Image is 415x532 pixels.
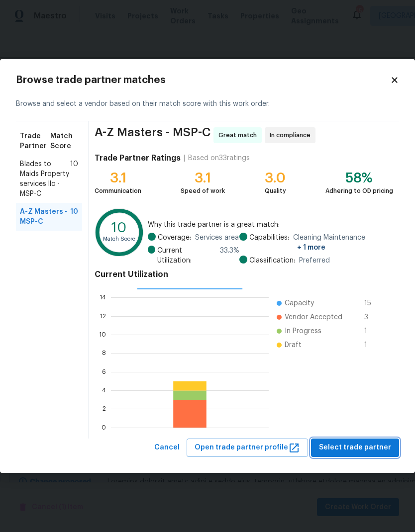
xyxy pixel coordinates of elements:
div: Quality [265,186,286,196]
div: | [181,153,188,163]
text: 10 [99,332,106,338]
button: Select trade partner [311,439,399,457]
span: + 1 more [297,244,325,251]
div: Browse and select a vendor based on their match score with this work order. [16,87,399,121]
span: Classification: [249,256,295,266]
span: 10 [70,159,78,199]
span: Why this trade partner is a great match: [148,220,393,230]
span: Vendor Accepted [285,312,342,322]
text: Match Score [103,236,135,242]
button: Cancel [150,439,184,457]
span: Preferred [299,256,330,266]
span: Capacity [285,298,314,308]
div: Based on 33 ratings [188,153,250,163]
div: 58% [325,173,393,183]
text: 4 [102,387,106,393]
span: Select trade partner [319,442,391,454]
span: Cancel [154,442,180,454]
div: Speed of work [181,186,225,196]
span: 15 [364,298,380,308]
span: A-Z Masters - MSP-C [20,207,70,227]
span: Draft [285,340,302,350]
h4: Current Utilization [95,269,393,279]
div: 3.1 [95,173,141,183]
div: Adhering to OD pricing [325,186,393,196]
text: 12 [100,313,106,319]
div: 3.1 [181,173,225,183]
div: 3.0 [265,173,286,183]
span: In Progress [285,326,321,336]
span: Match Score [50,131,78,151]
span: 1 [364,326,380,336]
span: Blades to Maids Property services llc - MSP-C [20,159,70,199]
h4: Trade Partner Ratings [95,153,181,163]
span: Services area [195,233,239,243]
h2: Browse trade partner matches [16,75,390,85]
span: 1 [364,340,380,350]
span: 3 [364,312,380,322]
text: 14 [100,295,106,301]
span: In compliance [270,130,314,140]
span: Cleaning Maintenance [293,233,393,253]
text: 10 [111,222,126,235]
span: Trade Partner [20,131,50,151]
span: Open trade partner profile [195,442,300,454]
text: 8 [102,351,106,356]
span: A-Z Masters - MSP-C [95,127,210,143]
span: Capabilities: [249,233,289,253]
span: 33.3 % [220,246,239,266]
text: 2 [103,406,106,412]
span: 10 [70,207,78,227]
text: 6 [102,369,106,375]
div: Communication [95,186,141,196]
span: Great match [218,130,261,140]
span: Current Utilization: [157,246,216,266]
text: 0 [102,425,106,431]
button: Open trade partner profile [187,439,308,457]
span: Coverage: [158,233,191,243]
